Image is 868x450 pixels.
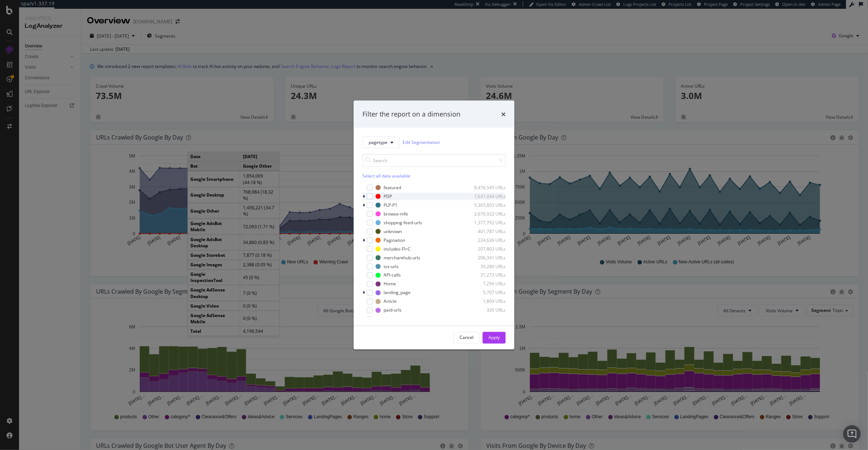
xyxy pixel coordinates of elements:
[483,332,506,343] button: Apply
[384,272,401,278] div: API-calls
[470,202,506,208] div: 5,365,803 URLs
[453,332,480,343] button: Cancel
[362,136,400,148] button: pagetype
[470,290,506,296] div: 5,707 URLs
[384,290,411,296] div: landing_page
[384,211,408,217] div: browse-mfe
[470,263,506,270] div: 39,280 URLs
[354,101,514,350] div: modal
[362,172,506,179] div: Select all data available
[470,228,506,234] div: 401,787 URLs
[384,307,401,313] div: paid-urls
[843,425,861,443] div: Open Intercom Messenger
[384,316,433,322] div: Top-Level-Landing-page
[470,184,506,191] div: 8,476,545 URLs
[384,246,411,252] div: includes-FI=C
[384,298,397,305] div: Article
[384,263,399,270] div: tsx-urls
[384,184,401,191] div: featured
[384,281,396,287] div: Home
[470,193,506,199] div: 7,631,034 URLs
[488,335,500,341] div: Apply
[470,211,506,217] div: 2,676,922 URLs
[384,237,405,243] div: Pagination
[362,110,460,119] div: Filter the report on a dimension
[384,220,422,226] div: shopping-feed-urls
[470,307,506,313] div: 320 URLs
[362,154,506,167] input: Search
[384,228,402,234] div: unknown
[384,193,392,199] div: PDP
[470,237,506,243] div: 224,636 URLs
[460,335,473,341] div: Cancel
[384,255,420,261] div: merchanthub-urls
[470,255,506,261] div: 206,341 URLs
[470,298,506,305] div: 1,809 URLs
[470,220,506,226] div: 1,377,792 URLs
[403,138,440,146] a: Edit Segmentation
[501,110,506,119] div: times
[470,316,506,322] div: 116 URLs
[470,246,506,252] div: 207,803 URLs
[369,139,388,145] span: pagetype
[470,281,506,287] div: 7,256 URLs
[384,202,397,208] div: PLP-P1
[470,272,506,278] div: 31,272 URLs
